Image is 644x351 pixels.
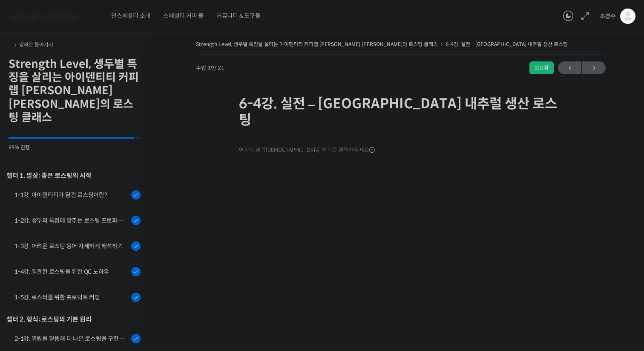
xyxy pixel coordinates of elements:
[14,241,129,251] div: 1-3강. 어려운 로스팅 용어 자세하게 해석하기
[446,41,568,47] a: 6-4강. 실전 – [GEOGRAPHIC_DATA] 내추럴 생산 로스팅
[14,190,129,200] div: 1-1강. 아이덴티티가 담긴 로스팅이란?
[6,313,141,325] div: 챕터 2. 형식: 로스팅의 기본 원리
[9,38,60,51] a: 강의로 돌아가기
[214,64,224,72] span: / 21
[9,145,141,150] div: 95% 진행
[582,62,606,74] span: →
[239,96,563,128] h1: 6-4강. 실전 – [GEOGRAPHIC_DATA] 내추럴 생산 로스팅
[6,170,141,181] h3: 챕터 1. 발상: 좋은 로스팅의 시작
[582,61,606,74] a: 다음→
[9,58,141,124] h2: Strength Level, 생두별 특징을 살리는 아이덴티티 커피랩 [PERSON_NAME] [PERSON_NAME]의 로스팅 클래스
[14,216,129,225] div: 1-2강. 생두의 특징에 맞추는 로스팅 프로파일 'Stength Level'
[13,41,53,48] span: 강의로 돌아가기
[196,41,438,47] a: Strength Level, 생두별 특징을 살리는 아이덴티티 커피랩 [PERSON_NAME] [PERSON_NAME]의 로스팅 클래스
[14,334,129,343] div: 2-1강. 열원을 활용해 더 나은 로스팅을 구현하는 방법
[196,65,224,71] span: 수업 19
[239,147,375,154] span: 영상이 끊기[DEMOGRAPHIC_DATA] 여기를 클릭해주세요
[600,12,616,20] span: 조경수
[14,267,129,276] div: 1-4강. 일관된 로스팅을 위한 QC 노하우
[558,61,581,74] a: ←이전
[529,61,554,74] div: 완료함
[14,293,129,302] div: 1-5강. 로스터를 위한 프로덕트 커핑
[558,62,581,74] span: ←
